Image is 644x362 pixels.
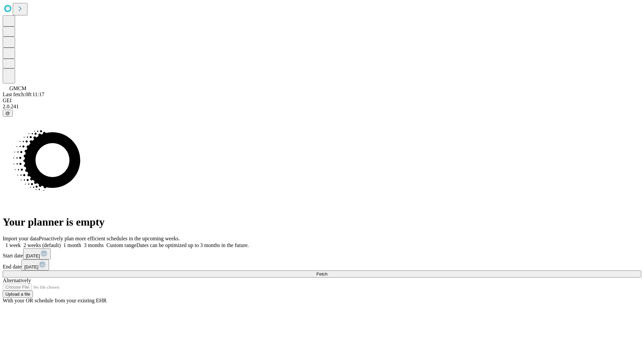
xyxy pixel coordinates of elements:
[9,85,26,91] span: GMCM
[63,242,81,248] span: 1 month
[3,216,641,228] h1: Your planner is empty
[24,264,38,269] span: [DATE]
[3,291,33,298] button: Upload a file
[3,278,31,283] span: Alternatively
[3,98,641,104] div: GEI
[316,271,327,277] span: Fetch
[23,242,61,248] span: 2 weeks (default)
[39,236,180,241] span: Proactively plan more efficient schedules in the upcoming weeks.
[26,253,40,258] span: [DATE]
[3,92,44,97] span: Last fetch: 08:11:17
[3,270,641,278] button: Fetch
[5,242,21,248] span: 1 week
[3,259,641,270] div: End date
[3,104,641,110] div: 2.0.241
[84,242,104,248] span: 3 months
[3,298,107,303] span: With your OR schedule from your existing EHR
[106,242,136,248] span: Custom range
[3,248,641,259] div: Start date
[137,242,249,248] span: Dates can be optimized up to 3 months in the future.
[23,248,51,259] button: [DATE]
[21,259,49,270] button: [DATE]
[5,111,10,116] span: @
[3,110,13,117] button: @
[3,236,39,241] span: Import your data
